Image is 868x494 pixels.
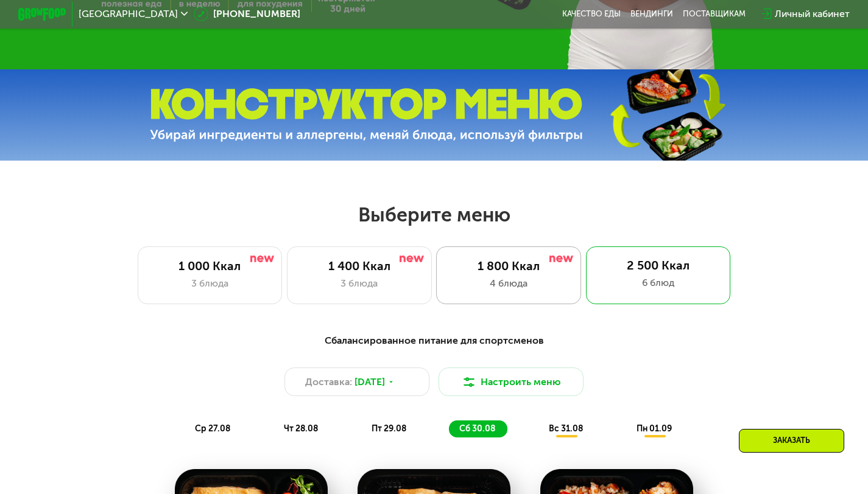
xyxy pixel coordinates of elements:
[549,423,583,434] span: вс 31.08
[372,423,406,434] span: пт 29.08
[77,333,791,349] div: Сбалансированное питание для спортсменов
[79,9,178,19] span: [GEOGRAPHIC_DATA]
[194,7,300,21] a: [PHONE_NUMBER]
[300,259,419,274] div: 1 400 Ккал
[598,259,719,273] div: 2 500 Ккал
[439,367,584,397] button: Настроить меню
[683,9,746,19] div: поставщикам
[637,423,672,434] span: пн 01.09
[284,423,318,434] span: чт 28.08
[775,7,850,21] div: Личный кабинет
[449,276,568,291] div: 4 блюда
[598,276,719,290] div: 6 блюд
[300,276,419,291] div: 3 блюда
[305,375,352,389] span: Доставка:
[38,203,829,227] h2: Выберите меню
[150,276,269,291] div: 3 блюда
[195,423,230,434] span: ср 27.08
[355,375,385,389] span: [DATE]
[739,429,844,453] div: Заказать
[562,9,621,19] a: Качество еды
[459,423,495,434] span: сб 30.08
[150,259,269,274] div: 1 000 Ккал
[630,9,673,19] a: Вендинги
[449,259,568,274] div: 1 800 Ккал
